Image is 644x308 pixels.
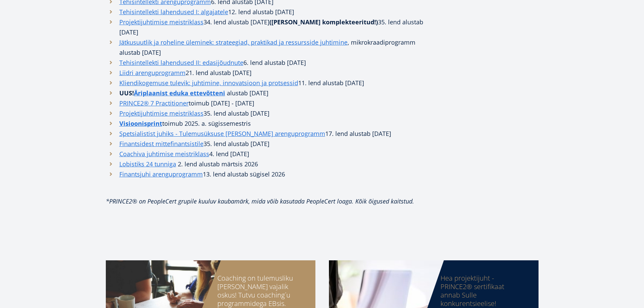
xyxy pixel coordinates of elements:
[106,128,427,139] li: 17. lend alustab [DATE]
[119,149,209,159] a: Coachiva juhtimise meistriklass
[106,88,427,98] li: alustab [DATE]
[119,89,227,97] strong: UUS!
[119,7,228,17] a: Tehisintellekti lahendused I: algajatele
[106,98,427,108] li: toimub [DATE] - [DATE]
[134,88,225,98] a: Äriplaanist eduka ettevõtteni
[119,17,204,27] a: Projektijuhtimise meistriklass
[106,78,427,88] li: 11. lend alustab [DATE]
[217,274,302,308] div: Coaching on tulemusliku [PERSON_NAME] vajalik oskus! Tutvu coaching´u programmidega EBsis.
[106,37,427,57] li: , mikrokraadiprogramm alustab [DATE]
[106,159,427,169] li: 2. lend alustab märtsis 2026
[119,57,243,68] a: Tehisintellekti lahendused II: edasijõudnute
[106,7,427,17] li: 12. lend alustab [DATE]
[106,57,427,68] li: 6. lend alustab [DATE]
[119,68,186,78] a: Liidri arenguprogramm
[119,128,325,139] a: Spetsialistist juhiks - Tulemusüksuse [PERSON_NAME] arenguprogramm
[106,108,427,118] li: 35. lend alustab [DATE]
[119,78,298,88] a: Kliendikogemuse tulevik: juhtimine, innovatsioon ja protsessid
[119,98,189,108] a: PRINCE2® 7 Practitioner
[119,169,203,179] a: Finantsjuhi arenguprogramm
[106,139,427,149] li: 35. lend alustab [DATE]
[119,108,204,118] a: Projektijuhtimise meistriklass
[119,159,176,169] a: Lobistiks 24 tunniga
[269,18,378,26] strong: ([PERSON_NAME] komplekteeritud!)
[119,37,348,47] a: Jätkusuutlik ja roheline üleminek: strateegiad, praktikad ja ressursside juhtimine
[106,118,427,128] li: toimub 2025. a. sügissemestris
[106,149,427,159] li: 4. lend [DATE]
[106,17,427,37] li: 34. lend alustab [DATE] 35. lend alustab [DATE]
[106,197,414,205] em: *PRINCE2® on PeopleCert grupile kuuluv kaubamärk, mida võib kasutada PeopleCert loaga. Kõik õigus...
[106,169,427,179] li: 13. lend alustab sügisel 2026
[106,68,427,78] li: 21. lend alustab [DATE]
[119,118,162,128] a: Visioonisprint
[119,139,204,149] a: Finantsidest mittefinantsistile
